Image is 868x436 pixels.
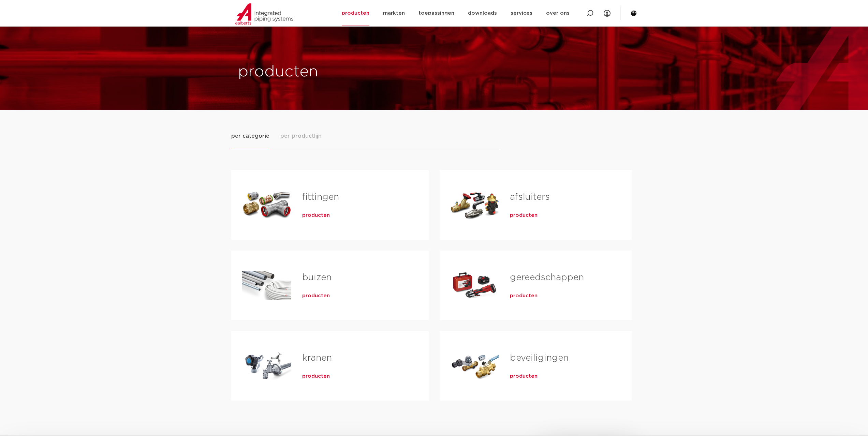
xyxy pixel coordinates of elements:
[280,132,322,140] span: per productlijn
[238,61,431,83] h1: producten
[302,193,339,201] a: fittingen
[231,132,637,411] div: Tabs. Open items met enter of spatie, sluit af met escape en navigeer met de pijltoetsen.
[302,354,332,362] a: kranen
[510,193,550,201] a: afsluiters
[302,212,330,219] a: producten
[302,373,330,380] a: producten
[510,212,538,219] a: producten
[510,273,584,282] a: gereedschappen
[231,132,269,140] span: per categorie
[302,292,330,299] a: producten
[510,373,538,380] a: producten
[510,354,569,362] a: beveiligingen
[510,292,538,299] a: producten
[302,273,332,282] a: buizen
